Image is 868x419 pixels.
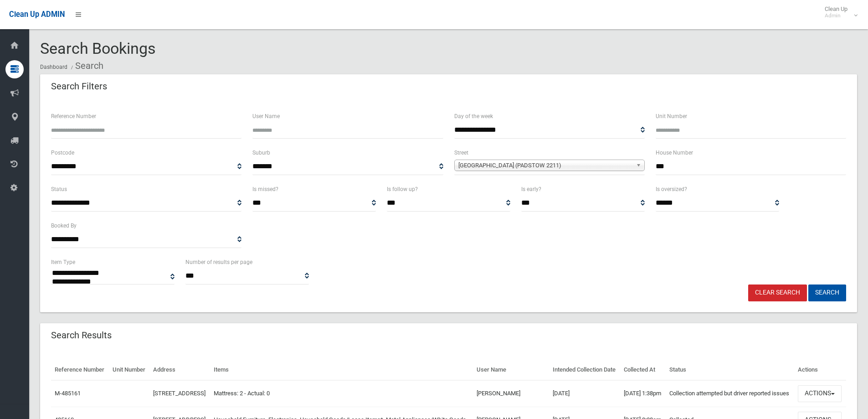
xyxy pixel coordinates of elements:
label: Number of results per page [185,257,252,267]
label: Booked By [51,221,77,231]
label: Street [454,148,468,158]
button: Actions [798,385,842,402]
span: [GEOGRAPHIC_DATA] (PADSTOW 2211) [458,160,632,171]
header: Search Filters [40,78,118,95]
a: Clear Search [748,285,807,301]
th: Reference Number [51,360,109,380]
th: Collected At [620,360,665,380]
td: [DATE] 1:38pm [620,380,665,407]
td: [PERSON_NAME] [473,380,549,407]
span: Clean Up ADMIN [9,10,65,19]
label: Is oversized? [656,184,687,194]
th: Unit Number [109,360,149,380]
label: Day of the week [454,111,493,121]
label: Is follow up? [387,184,418,194]
span: Search Bookings [40,39,156,57]
label: Is missed? [252,184,278,194]
header: Search Results [40,326,123,344]
label: Suburb [252,148,270,158]
label: House Number [656,148,693,158]
button: Search [808,285,846,301]
td: Mattress: 2 - Actual: 0 [210,380,473,407]
label: User Name [252,111,280,121]
th: Address [149,360,210,380]
label: Is early? [521,184,541,194]
label: Reference Number [51,111,96,121]
a: Dashboard [40,64,67,70]
td: [DATE] [549,380,620,407]
label: Status [51,184,67,194]
th: User Name [473,360,549,380]
a: M-485161 [55,390,81,397]
li: Search [69,57,103,74]
th: Items [210,360,473,380]
th: Actions [794,360,846,380]
th: Intended Collection Date [549,360,620,380]
td: Collection attempted but driver reported issues [666,380,795,407]
label: Item Type [51,257,75,267]
small: Admin [825,12,847,19]
span: Clean Up [820,5,857,19]
th: Status [666,360,795,380]
label: Unit Number [656,111,687,121]
a: [STREET_ADDRESS] [153,390,205,397]
label: Postcode [51,148,74,158]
